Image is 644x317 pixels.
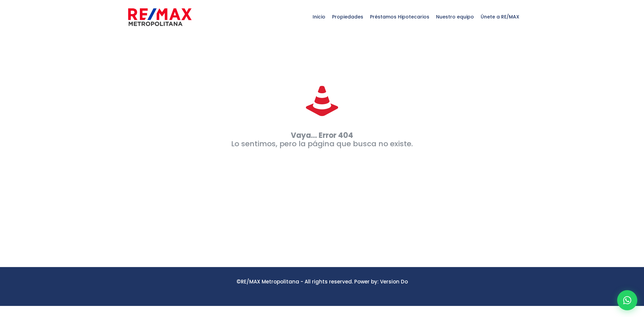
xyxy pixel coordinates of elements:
[433,7,477,27] span: Nuestro equipo
[477,7,523,27] span: Únete a RE/MAX
[291,130,353,141] strong: Vaya... Error 404
[128,7,192,27] img: remax-metropolitana-logo
[121,131,523,148] p: Lo sentimos, pero la página que busca no existe.
[329,7,367,27] span: Propiedades
[309,7,329,27] span: Inicio
[367,7,433,27] span: Préstamos Hipotecarios
[121,277,523,286] div: ©RE/MAX Metropolitana - All rights reserved. Power by: Version Do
